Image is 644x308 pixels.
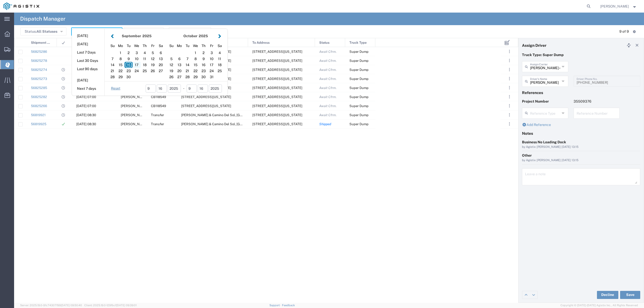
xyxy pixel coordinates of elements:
[183,56,191,62] div: 7
[252,38,270,47] span: To Address
[175,68,183,74] div: 20
[600,4,629,9] span: Lorretta Ayala
[149,62,157,68] div: 19
[141,50,149,56] div: 4
[116,50,125,56] div: 1
[349,95,369,99] span: Super Dump
[509,94,510,100] span: . . .
[522,291,530,299] a: Edit previous row
[116,74,125,80] div: 29
[169,27,211,35] button: Advanced Search
[133,42,141,50] div: Wednesday
[183,86,184,91] span: -
[252,113,302,117] span: 2401 Coffee Rd, Bakersfield, California, 93308, United States
[216,68,224,74] div: 25
[167,42,175,50] div: Sunday
[141,56,149,62] div: 11
[151,122,164,126] span: Transfer
[349,113,369,117] span: Super Dump
[620,291,640,299] button: Save
[269,304,282,307] a: Support
[252,86,302,90] span: 21739 Road 19, Chowchilla, California, 93610, United States
[183,68,191,74] div: 21
[72,40,104,48] button: [DATE]
[252,77,302,81] span: 21739 Road 19, Chowchilla, California, 93610, United States
[20,13,65,25] h4: Dispatch Manager
[20,304,82,307] span: Server: 2025.19.0-91c74307f99
[157,42,165,50] div: Saturday
[157,68,165,74] div: 27
[349,104,369,108] span: Super Dump
[252,104,302,108] span: 21739 Road 19, Chowchilla, California, 93610, United States
[157,84,167,93] input: dd
[509,121,510,127] span: . . .
[167,74,175,80] div: 26
[157,62,165,68] div: 20
[76,122,96,126] span: 09/16/2025, 08:30
[282,304,295,307] a: Feedback
[151,113,164,117] span: Transfer
[72,57,104,65] button: Last 30 Days
[506,84,513,91] button: ...
[141,68,149,74] div: 25
[319,59,337,63] span: Await Cfrm.
[108,68,116,74] div: 21
[522,140,640,145] div: Business No Loading Dock
[149,42,157,50] div: Friday
[175,56,183,62] div: 6
[125,68,133,74] div: 23
[125,62,133,68] div: 16
[76,95,96,99] span: 09/16/2025, 07:00
[349,122,369,126] span: Super Dump
[31,104,47,108] a: 56825266
[157,50,165,56] div: 6
[199,62,208,68] div: 16
[149,50,157,56] div: 5
[252,59,302,63] span: 21739 Road 19, Chowchilla, California, 93610, United States
[181,104,231,108] span: 308 W Alluvial Ave, Clovis, California, 93611, United States
[506,120,513,127] button: ...
[208,74,216,80] div: 31
[116,56,125,62] div: 8
[522,43,546,48] h4: Assign Driver
[199,42,208,50] div: Thursday
[319,95,337,99] span: Await Cfrm.
[72,76,104,84] button: [DATE]
[506,75,513,82] button: ...
[108,42,116,50] div: Sunday
[167,56,175,62] div: 5
[509,112,510,118] span: . . .
[167,68,175,74] div: 19
[31,113,46,117] a: 56819921
[183,42,191,50] div: Tuesday
[506,48,513,55] button: ...
[125,74,133,80] div: 30
[121,104,148,108] span: Hector Esparza
[208,62,216,68] div: 17
[125,56,133,62] div: 9
[61,304,82,307] span: [DATE] 09:50:40
[252,50,302,54] span: 21739 Road 19, Chowchilla, California, 93610, United States
[199,50,208,56] div: 2
[183,62,191,68] div: 14
[36,29,57,33] span: All Statuses
[141,42,149,50] div: Thursday
[522,158,640,163] div: by Agistix [PERSON_NAME] [DATE] 13:15
[108,74,116,80] div: 28
[191,56,199,62] div: 8
[509,67,510,73] span: . . .
[319,38,330,47] span: Status
[125,42,133,50] div: Tuesday
[198,84,208,93] input: dd
[199,56,208,62] div: 9
[506,102,513,109] button: ...
[252,95,302,99] span: 21739 Road 19, Chowchilla, California, 93610, United States
[574,99,620,104] p: 35509376
[72,49,104,56] button: Last 7 Days
[187,84,197,93] input: mm
[121,122,148,126] span: Diana Spangler
[252,122,302,126] span: 2401 Coffee Rd, Bakersfield, California, 93308, United States
[31,59,47,63] a: 56825278
[319,104,337,108] span: Await Cfrm.
[509,76,510,82] span: . . .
